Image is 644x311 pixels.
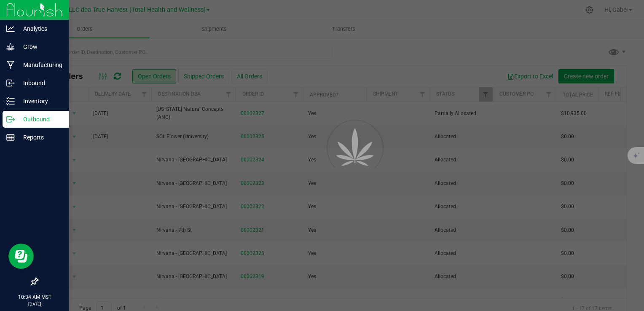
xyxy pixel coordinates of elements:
inline-svg: Outbound [6,115,15,123]
inline-svg: Inventory [6,97,15,105]
p: Manufacturing [15,60,65,70]
p: Inbound [15,78,65,88]
p: 10:34 AM MST [4,293,65,301]
iframe: Resource center [8,244,34,269]
p: Inventory [15,96,65,106]
inline-svg: Manufacturing [6,61,15,69]
inline-svg: Inbound [6,79,15,87]
inline-svg: Analytics [6,24,15,33]
p: Grow [15,42,65,52]
p: [DATE] [4,301,65,307]
p: Outbound [15,114,65,124]
inline-svg: Grow [6,43,15,51]
inline-svg: Reports [6,133,15,142]
p: Analytics [15,24,65,34]
p: Reports [15,132,65,142]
